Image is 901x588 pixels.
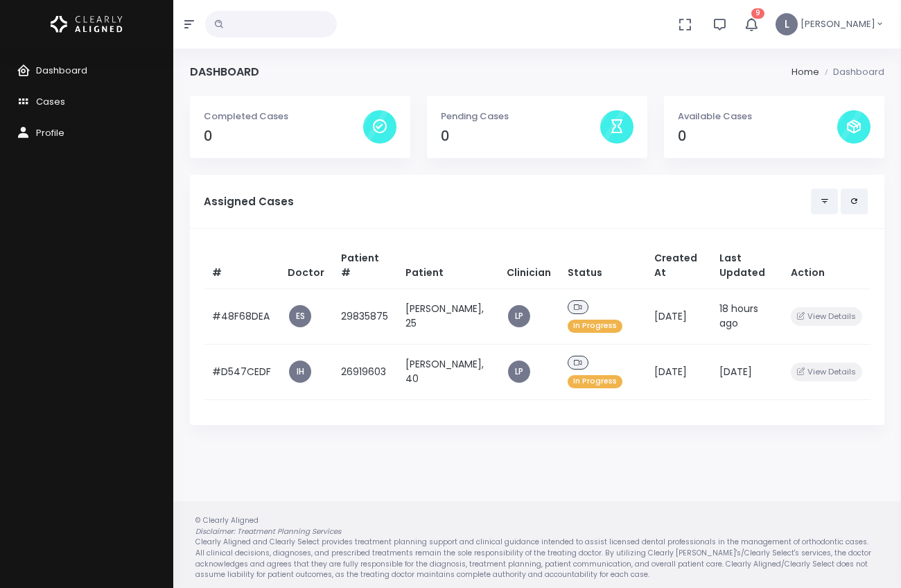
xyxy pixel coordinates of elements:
a: LP [508,361,530,383]
th: Created At [646,243,710,289]
td: 29835875 [333,288,397,344]
td: [PERSON_NAME], 25 [397,288,498,344]
th: Last Updated [711,243,782,289]
h5: Assigned Cases [204,196,811,208]
img: Logo Horizontal [51,10,123,39]
button: View Details [791,307,862,326]
li: Home [791,65,819,79]
h4: 0 [204,128,363,144]
a: ES [289,305,311,327]
div: © Clearly Aligned Clearly Aligned and Clearly Select provides treatment planning support and clin... [182,515,893,580]
th: Clinician [498,243,559,289]
th: Status [559,243,646,289]
th: # [204,243,279,289]
span: In Progress [568,375,622,388]
a: IH [289,361,311,383]
h4: 0 [441,128,600,144]
td: [PERSON_NAME], 40 [397,344,498,399]
li: Dashboard [819,65,884,79]
th: Action [782,243,871,289]
td: #D547CEDF [204,344,279,399]
h4: Dashboard [190,65,259,78]
span: Profile [36,126,64,139]
td: 26919603 [333,344,397,399]
span: Dashboard [36,64,87,77]
em: Disclaimer: Treatment Planning Services [195,526,341,537]
span: [DATE] [654,365,687,379]
th: Patient [397,243,498,289]
a: LP [508,305,530,327]
span: L [776,13,798,35]
p: Pending Cases [441,110,600,123]
span: [DATE] [719,365,752,379]
button: View Details [791,363,862,381]
h4: 0 [678,128,837,144]
span: 9 [751,8,764,19]
p: Completed Cases [204,110,363,123]
span: [PERSON_NAME] [801,17,875,31]
span: In Progress [568,320,622,333]
span: [DATE] [654,309,687,323]
td: #48F68DEA [204,288,279,344]
th: Patient # [333,243,397,289]
span: Cases [36,95,65,108]
p: Available Cases [678,110,837,123]
span: 18 hours ago [719,302,758,330]
th: Doctor [279,243,333,289]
